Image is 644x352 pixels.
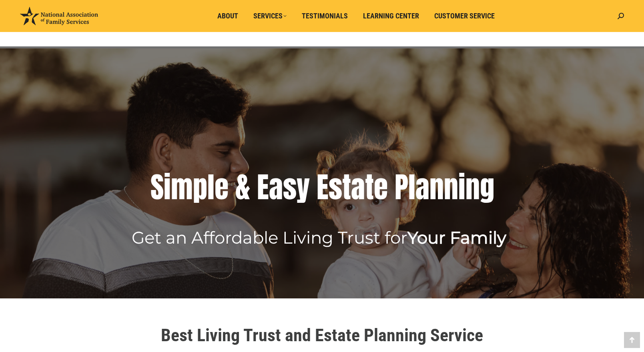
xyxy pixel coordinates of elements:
[342,171,351,203] div: t
[171,171,193,203] div: m
[164,171,171,203] div: i
[480,171,494,203] div: g
[365,171,374,203] div: t
[269,171,283,203] div: a
[212,8,244,24] a: About
[98,326,546,344] h1: Best Living Trust and Estate Planning Service
[408,171,415,203] div: l
[407,227,506,248] b: Your Family
[297,171,310,203] div: y
[357,8,425,24] a: Learning Center
[283,171,297,203] div: s
[296,8,353,24] a: Testimonials
[215,171,229,203] div: e
[257,171,269,203] div: E
[329,171,342,203] div: s
[253,12,287,20] span: Services
[415,171,429,203] div: a
[518,272,644,352] iframe: Tidio Chat
[207,171,215,203] div: l
[132,230,506,245] rs-layer: Get an Affordable Living Trust for
[20,7,98,25] img: National Association of Family Services
[444,171,458,203] div: n
[235,171,250,203] div: &
[395,171,408,203] div: P
[458,171,465,203] div: i
[374,171,388,203] div: e
[150,171,164,203] div: S
[217,12,238,20] span: About
[429,171,444,203] div: n
[434,12,495,20] span: Customer Service
[429,8,500,24] a: Customer Service
[317,171,329,203] div: E
[363,12,419,20] span: Learning Center
[351,171,365,203] div: a
[302,12,348,20] span: Testimonials
[465,171,480,203] div: n
[193,171,207,203] div: p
